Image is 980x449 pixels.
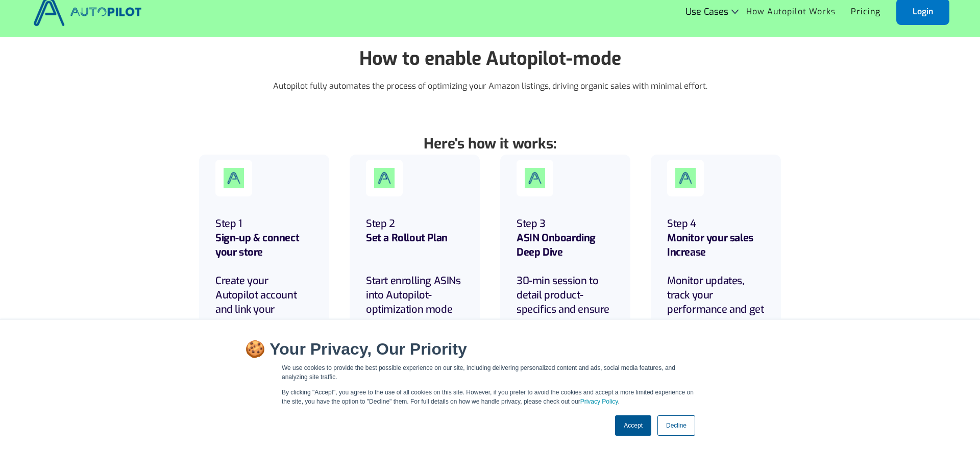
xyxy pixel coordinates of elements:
[517,217,614,345] h5: Step 3 30-min session to detail product- specifics and ensure catalog health to get started
[282,363,698,382] p: We use cookies to provide the best possible experience on our site, including delivering personal...
[215,231,299,259] strong: Sign-up & connect your store
[366,231,448,245] strong: Set a Rollout Plan ‍
[424,134,557,153] strong: Here's how it works:
[580,398,618,405] a: Privacy Policy
[667,231,753,259] strong: Monitor your sales Increase ‍
[667,217,765,345] h5: Step 4 Monitor updates, track your performance and get new PPC keyword opportunities
[731,9,739,14] img: Icon Rounded Chevron Dark - BRIX Templates
[685,7,728,17] div: Use Cases
[215,217,313,331] h6: Step 1 Create your Autopilot account and link your Amazon store
[843,2,888,21] a: Pricing
[657,415,695,436] a: Decline
[273,80,707,92] p: Autopilot fully automates the process of optimizing your Amazon listings, driving organic sales w...
[685,7,739,17] div: Use Cases
[359,46,621,71] strong: How to enable Autopilot-mode
[615,415,651,436] a: Accept
[245,340,735,358] h2: 🍪 Your Privacy, Our Priority
[517,231,596,259] strong: ASIN Onboarding Deep Dive ‍
[282,388,698,406] p: By clicking "Accept", you agree to the use of all cookies on this site. However, if you prefer to...
[739,2,843,21] a: How Autopilot Works
[366,217,463,317] h5: Step 2 Start enrolling ASINs into Autopilot-optimization mode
